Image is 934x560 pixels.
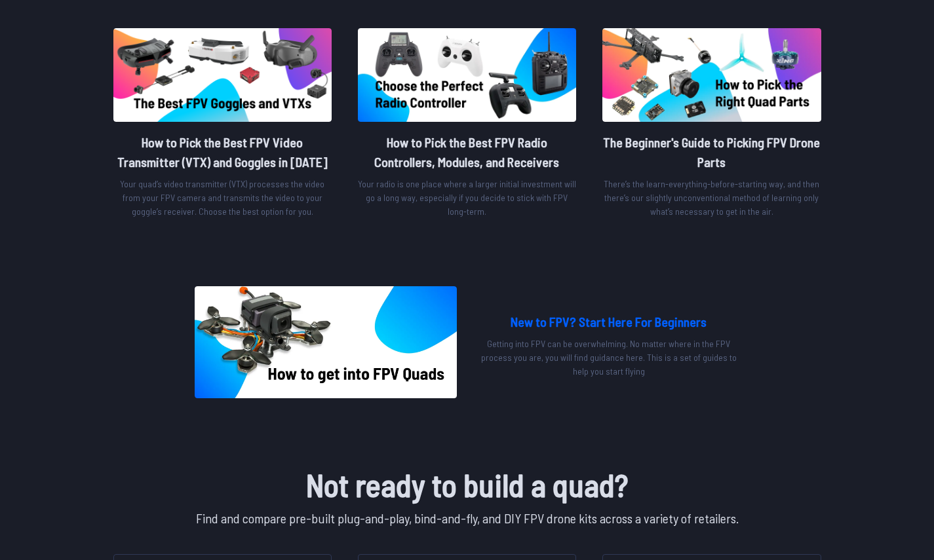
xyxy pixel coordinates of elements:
[111,508,824,528] p: Find and compare pre-built plug-and-play, bind-and-fly, and DIY FPV drone kits across a variety o...
[358,28,576,223] a: image of postHow to Pick the Best FPV Radio Controllers, Modules, and ReceiversYour radio is one ...
[358,177,576,218] p: Your radio is one place where a larger initial investment will go a long way, especially if you d...
[111,461,824,508] h1: Not ready to build a quad?
[358,132,576,172] h2: How to Pick the Best FPV Radio Controllers, Modules, and Receivers
[478,312,740,331] h2: New to FPV? Start Here For Beginners
[602,28,821,223] a: image of postThe Beginner's Guide to Picking FPV Drone PartsThere’s the learn-everything-before-s...
[602,177,821,218] p: There’s the learn-everything-before-starting way, and then there’s our slightly unconventional me...
[113,177,332,218] p: Your quad’s video transmitter (VTX) processes the video from your FPV camera and transmits the vi...
[602,28,821,122] img: image of post
[113,28,332,223] a: image of postHow to Pick the Best FPV Video Transmitter (VTX) and Goggles in [DATE]Your quad’s vi...
[113,132,332,172] h2: How to Pick the Best FPV Video Transmitter (VTX) and Goggles in [DATE]
[195,286,740,398] a: image of postNew to FPV? Start Here For BeginnersGetting into FPV can be overwhelming. No matter ...
[195,286,457,398] img: image of post
[478,337,740,378] p: Getting into FPV can be overwhelming. No matter where in the FPV process you are, you will find g...
[358,28,576,122] img: image of post
[602,132,821,172] h2: The Beginner's Guide to Picking FPV Drone Parts
[113,28,332,122] img: image of post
